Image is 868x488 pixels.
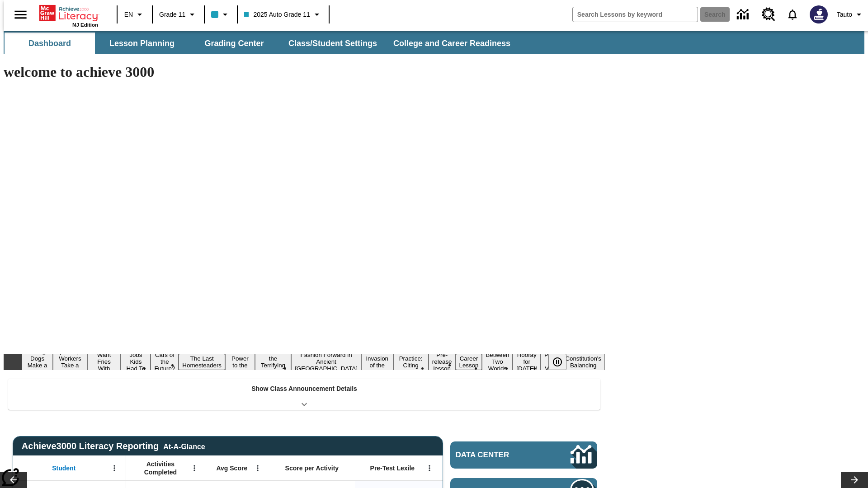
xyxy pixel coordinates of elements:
button: Slide 13 Career Lesson [456,354,482,370]
button: Slide 4 Dirty Jobs Kids Had To Do [121,343,151,380]
button: Lesson carousel, Next [841,472,868,488]
p: Show Class Announcement Details [251,384,357,394]
button: Slide 9 Fashion Forward in Ancient Rome [291,350,361,373]
button: Open Menu [251,461,264,475]
button: Slide 1 Diving Dogs Make a Splash [22,347,53,377]
button: Dashboard [5,33,95,54]
span: NJ Edition [72,22,98,28]
div: Home [39,3,98,28]
button: Slide 17 The Constitution's Balancing Act [561,347,605,377]
button: Class: 2025 Auto Grade 11, Select your class [241,6,325,23]
button: Select a new avatar [804,3,833,26]
span: EN [124,10,133,19]
a: Data Center [731,2,756,27]
button: Profile/Settings [833,6,868,23]
button: Slide 8 Attack of the Terrifying Tomatoes [255,347,291,377]
span: 2025 Auto Grade 11 [244,10,310,19]
button: Slide 10 The Invasion of the Free CD [361,347,393,377]
button: Slide 14 Between Two Worlds [482,350,513,373]
span: Data Center [456,450,540,460]
span: Student [52,464,75,472]
button: Slide 3 Do You Want Fries With That? [87,343,121,380]
span: Pre-Test Lexile [370,464,415,472]
div: SubNavbar [4,33,519,54]
span: Activities Completed [131,460,190,476]
div: Pause [548,354,576,370]
button: Slide 5 Cars of the Future? [151,350,179,373]
button: Lesson Planning [97,33,187,54]
span: Score per Activity [285,464,339,472]
button: Slide 15 Hooray for Constitution Day! [513,350,541,373]
button: Pause [548,354,566,370]
button: Slide 12 Pre-release lesson [429,350,456,373]
input: search field [573,7,698,22]
button: Open Menu [108,461,121,475]
button: Grade: Grade 11, Select a grade [156,6,201,23]
button: Class color is light blue. Change class color [208,6,234,23]
a: Data Center [450,441,597,469]
button: Language: EN, Select a language [120,6,149,23]
button: Open Menu [423,461,436,475]
button: Slide 7 Solar Power to the People [225,347,255,377]
img: Avatar [810,5,828,23]
span: Avg Score [216,464,247,472]
span: Tauto [837,10,852,19]
button: Slide 16 Point of View [541,350,561,373]
button: Open Menu [188,461,201,475]
span: Achieve3000 Literacy Reporting [22,441,205,451]
h1: welcome to achieve 3000 [4,64,605,80]
button: College and Career Readiness [386,33,518,54]
span: Grade 11 [159,10,185,19]
a: Resource Center, Will open in new tab [756,2,781,27]
button: Slide 2 Labor Day: Workers Take a Stand [53,347,87,377]
button: Grading Center [189,33,279,54]
button: Class/Student Settings [281,33,384,54]
a: Home [39,4,98,22]
button: Slide 11 Mixed Practice: Citing Evidence [393,347,429,377]
div: SubNavbar [4,31,864,54]
div: At-A-Glance [163,441,205,451]
div: Show Class Announcement Details [8,379,600,410]
button: Open side menu [7,1,34,28]
a: Notifications [781,3,804,26]
button: Slide 6 The Last Homesteaders [179,354,225,370]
